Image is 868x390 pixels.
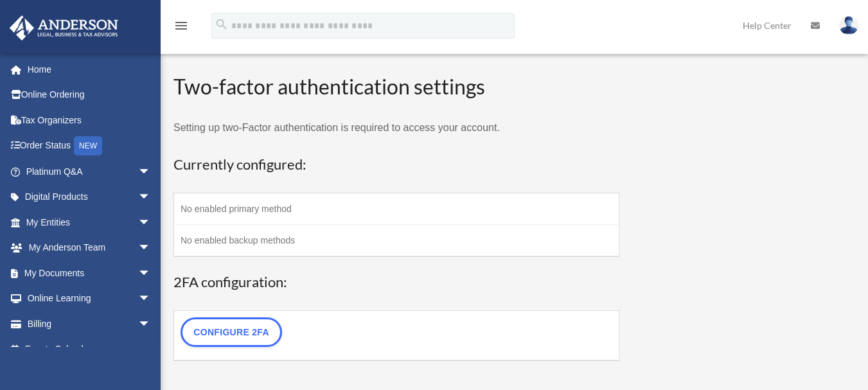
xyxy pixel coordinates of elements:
span: arrow_drop_down [138,159,164,185]
a: Billingarrow_drop_down [9,311,170,337]
span: arrow_drop_down [138,209,164,236]
i: menu [173,18,189,33]
a: My Documentsarrow_drop_down [9,260,170,286]
span: arrow_drop_down [138,235,164,261]
span: arrow_drop_down [138,311,164,337]
span: arrow_drop_down [138,260,164,287]
div: NEW [74,136,102,155]
h3: Currently configured: [173,155,619,175]
a: Events Calendar [9,337,170,362]
a: Configure 2FA [181,317,282,347]
a: Order StatusNEW [9,133,170,159]
a: Online Learningarrow_drop_down [9,286,170,312]
h3: 2FA configuration: [173,272,619,292]
a: Online Ordering [9,82,170,108]
a: My Anderson Teamarrow_drop_down [9,235,170,261]
a: Platinum Q&Aarrow_drop_down [9,159,170,184]
a: Digital Productsarrow_drop_down [9,184,170,210]
a: My Entitiesarrow_drop_down [9,209,170,235]
td: No enabled backup methods [174,225,619,257]
span: arrow_drop_down [138,184,164,211]
h2: Two-factor authentication settings [173,73,619,102]
span: arrow_drop_down [138,286,164,312]
a: menu [173,22,189,33]
a: Home [9,57,170,82]
img: Anderson Advisors Platinum Portal [6,15,122,40]
i: search [215,17,229,31]
img: User Pic [839,16,858,35]
p: Setting up two-Factor authentication is required to access your account. [173,119,619,137]
td: No enabled primary method [174,193,619,225]
a: Tax Organizers [9,107,170,133]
